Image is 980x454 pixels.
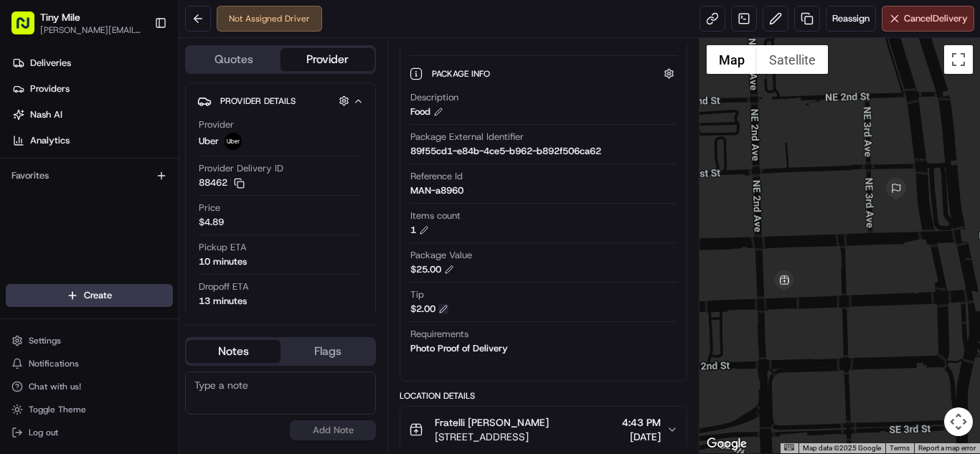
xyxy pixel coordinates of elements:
button: Create [6,284,173,307]
span: Notifications [29,358,79,369]
span: Requirements [410,328,468,341]
button: Settings [6,331,173,351]
div: Photo Proof of Delivery [410,342,508,355]
span: Dropoff ETA [199,280,249,293]
button: Tiny Mile [40,10,80,24]
span: Provider Delivery ID [199,162,283,175]
p: Welcome 👋 [14,57,261,80]
span: Price [199,202,220,214]
button: Show satellite imagery [757,45,828,74]
a: Powered byPylon [101,242,174,254]
span: Uber [199,135,219,148]
a: Terms (opens in new tab) [890,444,910,452]
span: Deliveries [30,57,71,70]
span: Fratelli [PERSON_NAME] [435,415,549,430]
img: Nash [14,14,43,43]
div: Start new chat [49,137,235,151]
button: Log out [6,422,173,443]
button: CancelDelivery [882,6,974,32]
span: Description [410,91,458,104]
img: 1736555255976-a54dd68f-1ca7-489b-9aae-adbdc363a1c4 [14,137,40,163]
div: Favorites [6,164,173,187]
span: $4.89 [199,216,224,229]
button: Notifications [6,354,173,374]
div: Food [410,105,443,118]
div: 10 minutes [199,255,247,268]
button: Flags [281,340,374,363]
div: $2.00 [410,303,448,316]
a: Deliveries [6,52,179,75]
div: 13 minutes [199,295,247,308]
img: Google [703,435,750,453]
span: Log out [29,427,58,438]
button: Tiny Mile[PERSON_NAME][EMAIL_ADDRESS][DOMAIN_NAME] [6,6,149,40]
span: Pylon [143,243,174,254]
button: Provider Details [197,89,364,113]
div: MAN-a8960 [410,184,463,197]
span: Knowledge Base [29,208,110,222]
input: Clear [37,93,237,108]
span: Settings [29,335,61,346]
div: We're available if you need us! [49,151,182,163]
span: Reassign [832,12,870,25]
button: 88462 [199,176,245,189]
span: Map data ©2025 Google [803,444,881,452]
span: Nash AI [30,108,62,121]
button: Toggle fullscreen view [944,45,973,74]
div: Location Details [400,390,687,402]
span: [DATE] [622,430,661,444]
a: 💻API Documentation [116,202,236,228]
div: 📗 [14,209,26,221]
button: Chat with us! [6,377,173,397]
a: Report a map error [918,444,976,452]
span: Package External Identifier [410,131,524,143]
span: Toggle Theme [29,404,86,415]
button: Toggle Theme [6,399,173,420]
div: 89f55cd1-e84b-4ce5-b962-b892f506ca62 [410,145,601,158]
span: [STREET_ADDRESS] [435,430,549,444]
span: Providers [30,82,70,95]
div: 1 [410,224,429,237]
span: Chat with us! [29,381,81,392]
a: Providers [6,77,179,100]
button: Show street map [707,45,757,74]
button: Start new chat [244,141,261,159]
a: Open this area in Google Maps (opens a new window) [703,435,750,453]
span: Package Value [410,249,472,262]
button: Keyboard shortcuts [784,444,794,450]
a: 📗Knowledge Base [9,202,116,228]
button: Notes [187,340,281,363]
span: Provider [199,118,234,131]
span: Analytics [30,134,70,147]
span: API Documentation [136,208,230,222]
button: Provider [281,48,374,71]
span: Package Info [432,68,493,80]
button: Quotes [187,48,281,71]
span: Items count [410,209,461,222]
span: Pickup ETA [199,241,247,254]
div: $25.00 [410,263,454,276]
span: Provider Details [220,95,296,107]
span: Create [84,289,112,302]
div: 💻 [121,209,133,221]
a: Nash AI [6,103,179,126]
span: Tip [410,288,424,301]
span: 4:43 PM [622,415,661,430]
button: Reassign [826,6,876,32]
button: Map camera controls [944,407,973,436]
a: Analytics [6,129,179,152]
span: Reference Id [410,170,463,183]
button: Fratelli [PERSON_NAME][STREET_ADDRESS]4:43 PM[DATE] [400,407,687,453]
button: [PERSON_NAME][EMAIL_ADDRESS][DOMAIN_NAME] [40,24,143,36]
img: uber-new-logo.jpeg [225,133,242,150]
span: Cancel Delivery [904,12,968,25]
